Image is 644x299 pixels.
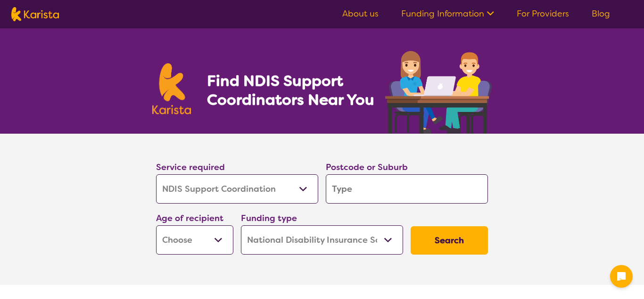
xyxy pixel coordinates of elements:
label: Service required [156,162,225,173]
input: Type [326,174,488,204]
label: Funding type [241,213,297,224]
a: Funding Information [401,8,494,19]
a: For Providers [517,8,569,19]
img: Karista logo [152,63,191,114]
img: Karista logo [11,7,59,21]
img: support-coordination [385,51,492,134]
a: About us [342,8,379,19]
button: Search [411,226,488,255]
label: Age of recipient [156,213,223,224]
a: Blog [592,8,610,19]
label: Postcode or Suburb [326,162,408,173]
h1: Find NDIS Support Coordinators Near You [207,71,381,109]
